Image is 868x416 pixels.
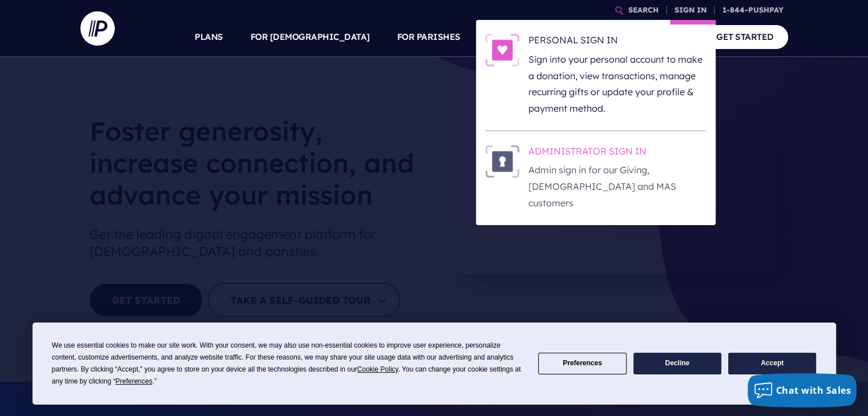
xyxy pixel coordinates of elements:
div: We use essential cookies to make our site work. With your consent, we may also use non-essential ... [52,340,524,388]
span: Cookie Policy [357,365,398,373]
a: GET STARTED [702,25,788,48]
button: Accept [728,353,816,375]
img: PERSONAL SIGN IN - Illustration [485,34,519,67]
a: PLANS [195,17,223,57]
p: Sign into your personal account to make a donation, view transactions, manage recurring gifts or ... [528,51,706,117]
button: Preferences [538,353,626,375]
a: COMPANY [633,17,675,57]
img: ADMINISTRATOR SIGN IN - Illustration [485,145,519,178]
h6: ADMINISTRATOR SIGN IN [528,145,706,162]
h6: PERSONAL SIGN IN [528,34,706,51]
button: Chat with Sales [748,373,857,407]
span: Preferences [115,377,152,385]
a: EXPLORE [566,17,605,57]
a: PERSONAL SIGN IN - Illustration PERSONAL SIGN IN Sign into your personal account to make a donati... [485,34,706,117]
a: FOR [DEMOGRAPHIC_DATA] [251,17,370,57]
div: Cookie Consent Prompt [33,323,836,405]
a: ADMINISTRATOR SIGN IN - Illustration ADMINISTRATOR SIGN IN Admin sign in for our Giving, [DEMOGRA... [485,145,706,211]
p: Admin sign in for our Giving, [DEMOGRAPHIC_DATA] and MAS customers [528,162,706,211]
button: Decline [633,353,721,375]
span: Chat with Sales [776,384,851,397]
a: SOLUTIONS [488,17,539,57]
a: FOR PARISHES [397,17,461,57]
